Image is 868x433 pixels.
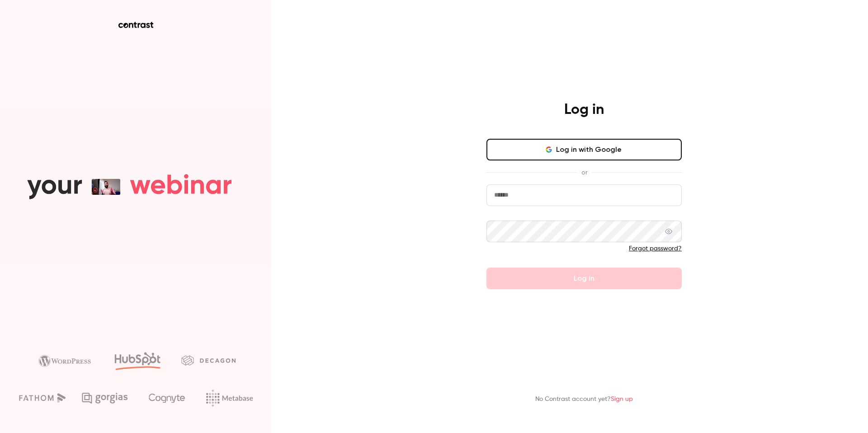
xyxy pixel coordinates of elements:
[611,396,633,402] a: Sign up
[486,139,682,160] button: Log in with Google
[629,245,682,252] a: Forgot password?
[577,168,592,177] span: or
[181,355,236,365] img: decagon
[535,395,633,404] p: No Contrast account yet?
[564,101,604,119] h4: Log in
